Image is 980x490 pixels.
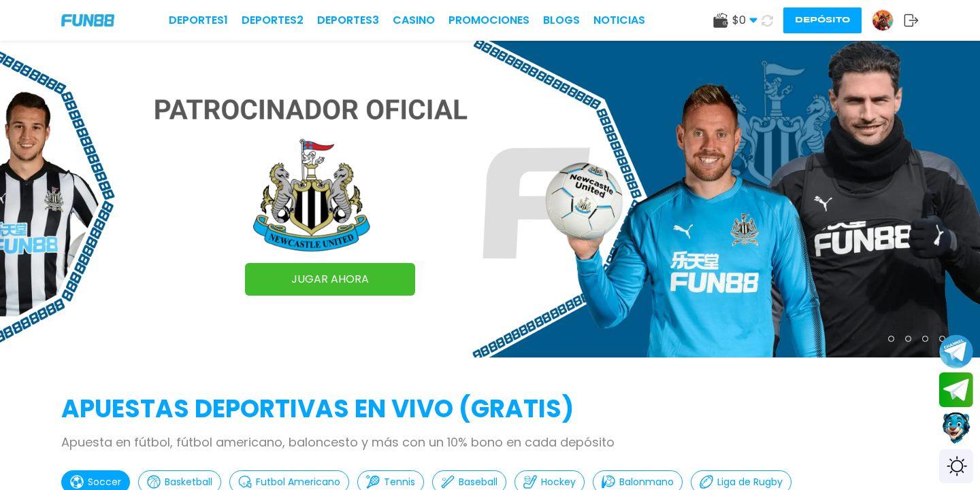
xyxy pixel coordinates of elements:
a: Deportes3 [317,12,379,29]
p: Balonmano [619,475,674,489]
button: Join telegram channel [939,334,973,369]
img: Company Logo [61,14,114,26]
p: Soccer [88,475,121,489]
a: Deportes2 [242,12,304,29]
div: Switch theme [939,449,973,483]
a: Deportes1 [169,12,228,29]
p: Apuesta en fútbol, fútbol americano, baloncesto y más con un 10% bono en cada depósito [61,433,919,451]
a: BLOGS [543,12,580,29]
p: Liga de Rugby [717,475,783,489]
a: NOTICIAS [593,12,645,29]
a: Avatar [872,10,904,31]
button: Join telegram [939,372,973,408]
a: Promociones [448,12,529,29]
p: Futbol Americano [256,475,340,489]
img: Avatar [872,10,893,31]
p: Basketball [165,475,212,489]
button: Depósito [783,7,862,33]
p: Baseball [459,475,497,489]
p: Hockey [541,475,576,489]
a: JUGAR AHORA [245,263,415,296]
p: Tennis [384,475,415,489]
span: $ 0 [732,12,757,29]
a: CASINO [393,12,435,29]
h2: APUESTAS DEPORTIVAS EN VIVO (gratis) [61,391,919,427]
button: Contact customer service [939,410,973,446]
